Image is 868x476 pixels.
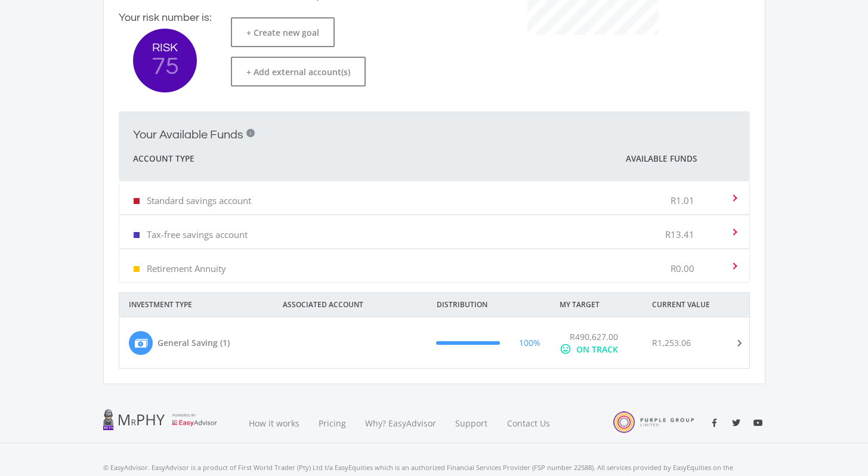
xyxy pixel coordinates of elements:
div: MY TARGET [550,293,642,317]
span: Available Funds [626,153,697,165]
p: Tax-free savings account [147,228,248,240]
a: Why? EasyAdvisor [356,403,446,443]
h4: Your risk number is: [119,11,212,24]
div: General Saving (1) [157,336,230,349]
span: R490,627.00 [570,331,618,342]
div: DISTRIBUTION [427,293,550,317]
p: R1.01 [671,194,694,206]
button: + Create new goal [231,17,335,47]
h2: Your Available Funds [133,128,243,142]
div: ON TRACK [576,343,618,356]
p: R13.41 [665,228,694,240]
span: Account Type [133,152,194,166]
span: RISK [133,42,197,54]
div: i [246,129,255,137]
div: INVESTMENT TYPE [119,293,273,317]
span: 75 [133,54,197,79]
div: R1,253.06 [652,336,691,349]
p: R0.00 [671,262,694,274]
mat-expansion-panel-header: Tax-free savings account R13.41 [119,215,749,248]
a: Support [446,403,498,443]
button: RISK 75 [133,29,197,92]
div: 100% [519,336,540,349]
a: Pricing [309,403,356,443]
a: Contact Us [498,403,561,443]
mat-expansion-panel-header: Your Available Funds i Account Type Available Funds [119,112,750,181]
div: ASSOCIATED ACCOUNT [273,293,427,317]
div: CURRENT VALUE [642,293,765,317]
a: How it works [239,403,309,443]
mat-expansion-panel-header: General Saving (1) 100% R490,627.00 mood ON TRACK R1,253.06 [119,317,749,368]
button: + Add external account(s) [231,57,366,86]
p: Standard savings account [147,194,251,206]
mat-expansion-panel-header: Standard savings account R1.01 [119,181,749,214]
mat-expansion-panel-header: Retirement Annuity R0.00 [119,249,749,282]
div: Your Available Funds i Account Type Available Funds [119,181,750,283]
p: Retirement Annuity [147,262,226,274]
i: mood [560,343,572,355]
